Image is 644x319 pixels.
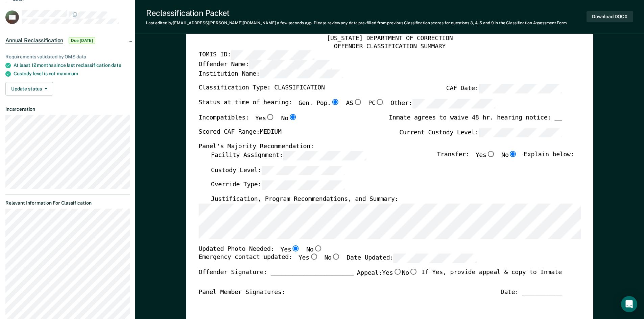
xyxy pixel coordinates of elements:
[5,54,130,60] div: Requirements validated by OMS data
[621,296,637,312] div: Open Intercom Messenger
[146,8,568,18] div: Reclassification Packet
[409,269,418,275] input: No
[198,35,581,43] div: [US_STATE] DEPARTMENT OF CORRECTION
[69,37,95,44] span: Due [DATE]
[211,195,398,204] label: Justification, Program Recommendations, and Summary:
[198,254,477,269] div: Emergency contact updated:
[389,114,562,128] div: Inmate agrees to waive 48 hr. hearing notice: __
[198,43,581,51] div: OFFENDER CLASSIFICATION SUMMARY
[198,60,332,70] label: Offender Name:
[280,245,300,254] label: Yes
[298,99,339,108] label: Gen. Pop.
[331,99,339,105] input: Gen. Pop.
[5,106,130,112] dt: Incarceration
[198,99,495,114] div: Status at time of hearing:
[402,269,418,277] label: No
[393,269,402,275] input: Yes
[587,11,633,22] button: Download DOCX
[198,245,322,254] div: Updated Photo Needed:
[211,151,366,160] label: Facility Assignment:
[261,181,344,190] input: Override Type:
[368,99,384,108] label: PC
[382,269,402,277] label: Yes
[288,114,297,120] input: No
[198,143,562,151] div: Panel's Majority Recommendation:
[198,70,343,79] label: Institution Name:
[437,151,574,166] div: Transfer: Explain below:
[231,51,314,60] input: TOMIS ID:
[198,114,297,128] div: Incompatibles:
[211,166,344,175] label: Custody Level:
[331,254,340,260] input: No
[324,254,340,263] label: No
[390,99,495,108] label: Other:
[313,245,322,251] input: No
[375,99,384,105] input: PC
[261,166,344,175] input: Custody Level:
[309,254,318,260] input: Yes
[291,245,300,251] input: Yes
[260,70,343,79] input: Institution Name:
[198,128,281,137] label: Scored CAF Range: MEDIUM
[5,37,63,44] span: Annual Reclassification
[249,60,332,70] input: Offender Name:
[198,288,285,296] div: Panel Member Signatures:
[500,288,562,296] div: Date: ___________
[357,269,418,283] label: Appeal:
[298,254,318,263] label: Yes
[399,128,562,137] label: Current Custody Level:
[198,84,325,94] label: Classification Type: CLASSIFICATION
[255,114,275,123] label: Yes
[412,99,495,108] input: Other:
[281,114,297,123] label: No
[347,254,477,263] label: Date Updated:
[198,51,314,60] label: TOMIS ID:
[393,254,476,263] input: Date Updated:
[446,84,562,94] label: CAF Date:
[14,71,130,77] div: Custody level is not
[146,21,568,25] div: Last edited by [EMAIL_ADDRESS][PERSON_NAME][DOMAIN_NAME] . Please review any data pre-filled from...
[478,84,562,94] input: CAF Date:
[508,151,517,157] input: No
[475,151,495,160] label: Yes
[501,151,518,160] label: No
[486,151,495,157] input: Yes
[5,200,130,206] dt: Relevant Information For Classification
[478,128,562,137] input: Current Custody Level:
[306,245,323,254] label: No
[346,99,362,108] label: AS
[14,62,130,68] div: At least 12 months since last reclassification
[353,99,362,105] input: AS
[57,71,78,76] span: maximum
[111,62,121,68] span: date
[283,151,366,160] input: Facility Assignment:
[5,82,53,96] button: Update status
[211,181,344,190] label: Override Type:
[277,21,312,25] span: a few seconds ago
[198,269,562,288] div: Offender Signature: _______________________ If Yes, provide appeal & copy to Inmate
[266,114,275,120] input: Yes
